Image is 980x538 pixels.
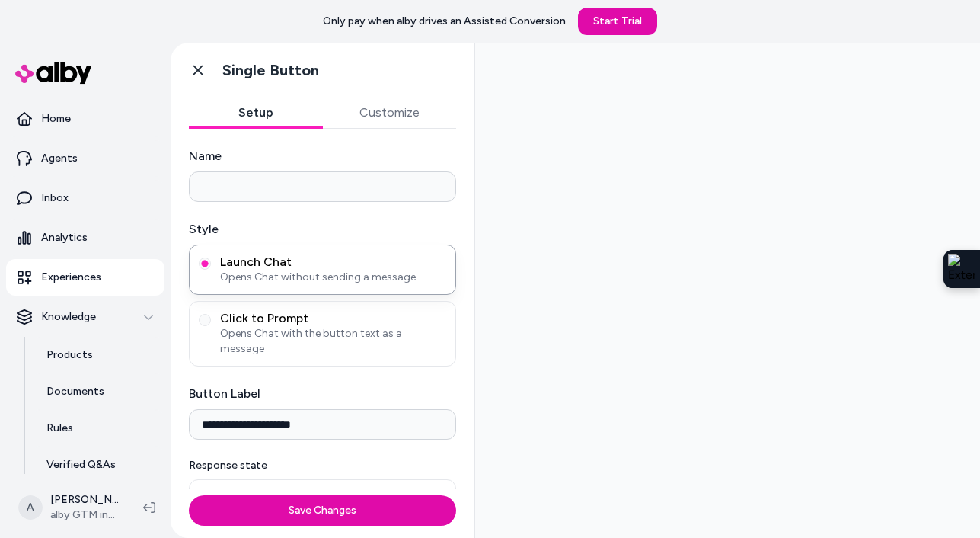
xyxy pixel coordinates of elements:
[189,385,456,403] label: Button Label
[31,447,164,483] a: Verified Q&As
[41,270,101,285] p: Experiences
[189,98,323,128] button: Setup
[6,101,164,137] a: Home
[323,14,566,29] p: Only pay when alby drives an Assisted Conversion
[199,314,211,326] button: Click to PromptOpens Chat with the button text as a message
[18,495,43,520] span: A
[323,98,457,128] button: Customize
[41,309,96,325] p: Knowledge
[189,495,456,526] button: Save Changes
[189,220,456,239] label: Style
[189,147,456,165] label: Name
[46,421,73,436] p: Rules
[50,508,119,523] span: alby GTM internal
[50,492,119,508] p: [PERSON_NAME]
[46,347,93,363] p: Products
[220,255,446,270] span: Launch Chat
[41,151,78,166] p: Agents
[6,259,164,296] a: Experiences
[578,8,657,35] a: Start Trial
[9,483,131,532] button: A[PERSON_NAME]alby GTM internal
[15,62,91,84] img: alby Logo
[189,458,456,473] p: Response state
[6,299,164,335] button: Knowledge
[41,111,71,126] p: Home
[948,254,975,284] img: Extension Icon
[46,384,104,399] p: Documents
[220,311,446,326] span: Click to Prompt
[41,191,69,206] p: Inbox
[6,140,164,177] a: Agents
[222,61,319,80] h1: Single Button
[41,230,88,245] p: Analytics
[31,337,164,373] a: Products
[220,326,446,357] span: Opens Chat with the button text as a message
[220,270,446,285] span: Opens Chat without sending a message
[46,457,116,472] p: Verified Q&As
[6,219,164,256] a: Analytics
[6,180,164,216] a: Inbox
[31,373,164,410] a: Documents
[31,410,164,447] a: Rules
[199,258,211,270] button: Launch ChatOpens Chat without sending a message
